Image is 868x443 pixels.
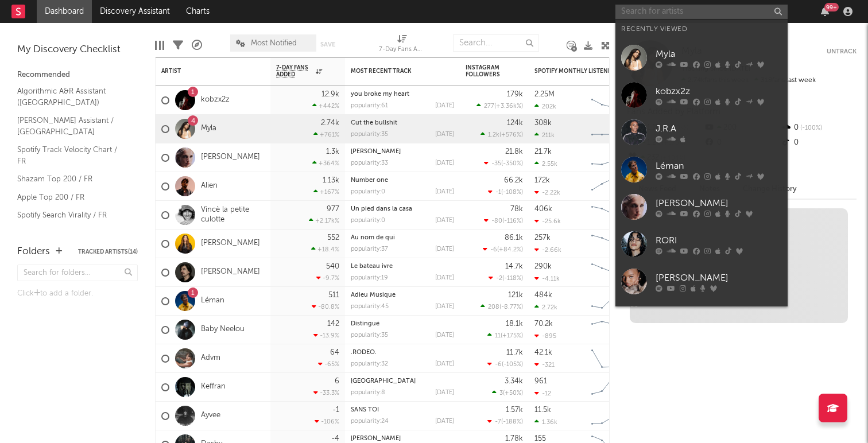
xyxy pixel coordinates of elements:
div: Number one [351,177,454,184]
div: [DATE] [435,246,454,252]
a: [PERSON_NAME] [615,300,788,337]
div: Cut the bullshit [351,120,454,126]
div: 0 [780,121,857,135]
div: 2.72k [534,304,557,311]
button: Save [320,41,335,48]
a: Un pied dans la casa [351,206,412,212]
div: Un pied dans la casa [351,206,454,212]
a: kobzx2z [615,76,788,114]
span: -80 [491,218,502,224]
div: ( ) [488,188,523,196]
span: 11 [495,333,501,339]
a: [GEOGRAPHIC_DATA] [351,378,416,384]
div: 179k [507,91,523,98]
div: [DATE] [435,217,454,224]
div: 977 [327,205,339,213]
div: 511 [328,292,339,299]
svg: Chart title [586,258,638,287]
div: .RODÉO. [351,349,454,356]
div: 7-Day Fans Added (7-Day Fans Added) [379,29,425,62]
svg: Chart title [586,201,638,230]
div: popularity: 0 [351,217,385,224]
div: popularity: 35 [351,332,388,339]
div: [DATE] [435,304,454,310]
a: Myla [615,39,788,76]
div: ( ) [480,131,523,138]
div: ( ) [487,418,523,425]
div: -33.3 % [313,389,339,397]
div: SANS TOI [351,407,454,413]
div: kobzx2z [656,84,782,98]
div: Recently Viewed [621,22,782,36]
span: 277 [484,103,494,110]
a: Baby Neelou [201,325,245,335]
div: +167 % [313,188,339,196]
div: ( ) [480,303,523,310]
div: +364 % [312,160,339,167]
a: .RODÉO. [351,349,377,356]
div: -1 [332,406,339,414]
div: +2.17k % [309,217,339,224]
a: Myla [201,124,216,134]
div: A&R Pipeline [192,29,202,62]
div: [DATE] [435,160,454,166]
div: 172k [534,177,550,184]
div: ASHANTI [351,436,454,442]
a: [PERSON_NAME] [201,267,260,277]
div: 484k [534,292,552,299]
svg: Chart title [586,172,638,201]
div: 124k [507,119,523,127]
div: +761 % [313,131,339,138]
div: 257k [534,234,551,242]
div: 1.3k [326,148,339,156]
div: you broke my heart [351,91,454,98]
div: 6 [335,378,339,385]
div: -2.22k [534,189,560,196]
div: 11.5k [534,406,551,414]
div: popularity: 61 [351,103,388,109]
div: ( ) [484,160,523,167]
div: Le bateau ivre [351,263,454,270]
div: 290k [534,263,552,270]
span: 208 [488,304,499,310]
div: 21.8k [505,148,523,156]
div: PALERMO [351,378,454,384]
div: popularity: 19 [351,275,388,281]
span: -6 [490,247,497,253]
a: Ayvee [201,411,220,421]
div: popularity: 37 [351,246,388,252]
div: -321 [534,361,555,368]
div: popularity: 0 [351,189,385,195]
div: ( ) [487,360,523,368]
a: Apple Top 200 / FR [17,191,126,204]
button: 99+ [821,7,829,16]
div: -12 [534,390,551,397]
div: Distingué [351,321,454,327]
a: [PERSON_NAME] [615,263,788,300]
div: popularity: 45 [351,304,389,310]
div: Click to add a folder. [17,287,138,301]
a: Spotify Search Virality / FR [17,209,126,222]
div: [DATE] [435,131,454,138]
a: RORI [615,226,788,263]
a: Spotify Track Velocity Chart / FR [17,143,126,167]
span: -350 % [503,161,521,167]
div: 2.74k [321,119,339,127]
div: 0 [780,135,857,150]
div: Edit Columns [155,29,164,62]
div: popularity: 24 [351,418,389,425]
span: -7 [495,419,501,425]
div: Artist [161,68,247,75]
div: [PERSON_NAME] [656,271,782,285]
span: Most Notified [251,40,297,47]
span: +175 % [502,333,521,339]
a: Léman [201,296,224,306]
input: Search... [453,34,539,52]
div: 66.2k [504,177,523,184]
svg: Chart title [586,402,638,430]
div: +442 % [312,102,339,110]
div: ( ) [492,389,523,397]
div: popularity: 32 [351,361,388,367]
div: Adieu Musique [351,292,454,298]
div: 78k [510,205,523,213]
